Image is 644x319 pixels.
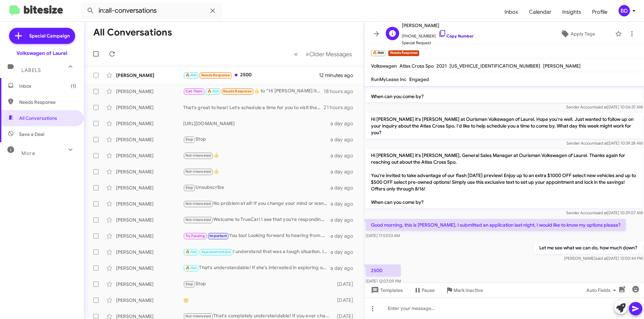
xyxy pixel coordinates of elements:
span: (1) [71,83,76,89]
div: [PERSON_NAME] [116,88,183,95]
div: a day ago [330,201,359,207]
span: [PHONE_NUMBER] [402,29,474,39]
div: 18 hours ago [324,88,359,95]
div: [PERSON_NAME] [116,104,183,111]
span: Not-Interested [185,314,211,318]
span: Special Request [402,39,474,46]
div: No problem at all! If you change your mind or want to explore options in the future, feel free to... [183,200,330,208]
div: [PERSON_NAME] [116,233,183,239]
span: 2021 [436,63,447,69]
p: Hi [PERSON_NAME] it's [PERSON_NAME] at Ourisman Volkswagen of Laurel. Hope you're well. Just want... [366,113,643,139]
div: [PERSON_NAME] [116,249,183,255]
button: Previous [290,47,302,61]
div: Stop [183,280,334,288]
span: Not-Interested [185,169,211,174]
span: Apply Tags [571,28,595,40]
span: More [21,150,35,156]
div: a day ago [330,136,359,143]
div: a day ago [330,184,359,191]
span: Sender Account [DATE] 10:39:28 AM [567,141,643,146]
a: Special Campaign [9,28,75,44]
span: Special Campaign [29,32,70,39]
div: 2500 [183,71,319,79]
div: [PERSON_NAME] [116,217,183,223]
span: Auto Fields [586,284,619,296]
span: » [306,50,309,58]
span: Sender Account [DATE] 10:29:07 AM [566,210,643,215]
div: [DATE] [334,297,359,304]
span: Call Them [185,89,203,93]
span: Needs Response [19,99,76,105]
span: RunMyLease Inc [371,76,407,82]
span: Stop [185,185,194,190]
span: Not-Interested [185,202,211,206]
a: Copy Number [438,33,474,38]
small: 🔥 Hot [371,50,385,56]
span: Needs Response [201,73,230,77]
div: a day ago [330,217,359,223]
a: Profile [587,2,613,22]
button: Next [302,47,356,61]
div: a day ago [330,265,359,271]
div: a day ago [330,120,359,127]
span: Labels [21,67,41,73]
span: 🔥 Hot [185,73,197,77]
div: BD [619,5,630,16]
div: Volkswagen of Laurel [16,50,67,57]
p: 2500 [366,264,401,276]
button: Auto Fields [581,284,624,296]
span: said at [595,104,607,109]
div: 👍 [183,168,330,175]
nav: Page navigation example [290,47,356,61]
span: said at [595,210,607,215]
button: Pause [408,284,440,296]
a: Inbox [499,2,524,22]
p: Hi [PERSON_NAME] it's [PERSON_NAME], General Sales Manager at Ourisman Volkswagen of Laurel. Than... [366,149,643,208]
div: [PERSON_NAME] [116,297,183,304]
span: [PERSON_NAME] [543,63,581,69]
div: Welcome to TrueCar! I see that you're responding to a customer. If this is correct, please enter ... [183,216,330,224]
p: Let me see what we can do, how much down? [534,242,643,254]
div: [PERSON_NAME] [116,120,183,127]
div: [PERSON_NAME] [116,168,183,175]
a: Calendar [524,2,557,22]
div: That's great to hear! Let's schedule a time for you to visit the dealership so we can discuss the... [183,104,324,111]
span: said at [596,141,607,146]
span: Mark Inactive [453,284,483,296]
span: 🔥 Hot [207,89,219,93]
div: 👍 [183,152,330,159]
div: [PERSON_NAME] [116,281,183,288]
div: [PERSON_NAME] [116,184,183,191]
button: Templates [364,284,408,296]
div: [PERSON_NAME] [116,72,183,79]
a: Insights [557,2,587,22]
button: BD [613,5,637,16]
span: Appointment Set [201,250,231,254]
div: ​👍​ to “ Hi [PERSON_NAME] it's [PERSON_NAME] at Ourisman Volkswagen of Laurel. You're invited to ... [183,87,324,95]
span: Templates [370,284,403,296]
button: Apply Tags [543,28,612,40]
span: Pause [422,284,435,296]
span: said at [595,256,607,261]
div: [DATE] [334,281,359,288]
div: You too! Looking forward to hearing from you when you return. Enjoy your weekend! [183,232,330,240]
div: That's understandable! If she's interested in exploring our inventory, we can help her find the p... [183,264,330,272]
div: 12 minutes ago [319,72,359,79]
span: [US_VEHICLE_IDENTIFICATION_NUMBER] [449,63,540,69]
div: [PERSON_NAME] [116,152,183,159]
div: I understand that was a tough situation. If you're considering selling your vehicle, let's schedu... [183,248,330,256]
span: Important [209,234,227,238]
span: Not-Interested [185,218,211,222]
span: « [294,50,298,58]
span: 🔥 Hot [185,250,197,254]
small: Needs Response [388,50,419,56]
h1: All Conversations [93,27,172,38]
div: [PERSON_NAME] [116,136,183,143]
span: [PERSON_NAME] [402,21,474,29]
span: Save a Deal [19,131,44,138]
div: 🙂 [183,297,334,304]
span: Try Pausing [185,234,205,238]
